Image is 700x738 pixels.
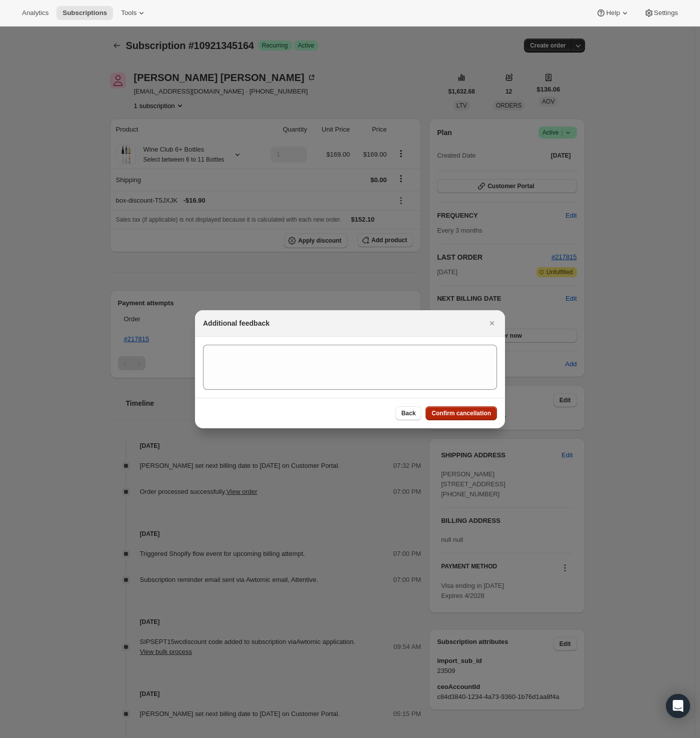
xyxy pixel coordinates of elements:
[654,9,678,17] span: Settings
[485,316,499,330] button: Close
[56,6,113,20] button: Subscriptions
[431,409,491,417] span: Confirm cancellation
[606,9,619,17] span: Help
[121,9,136,17] span: Tools
[425,406,497,420] button: Confirm cancellation
[203,318,269,328] h2: Additional feedback
[16,6,54,20] button: Analytics
[115,6,152,20] button: Tools
[666,694,690,718] div: Open Intercom Messenger
[395,406,422,420] button: Back
[401,409,416,417] span: Back
[590,6,635,20] button: Help
[22,9,48,17] span: Analytics
[638,6,684,20] button: Settings
[62,9,107,17] span: Subscriptions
